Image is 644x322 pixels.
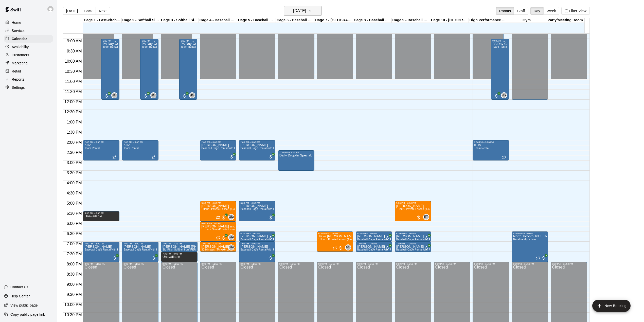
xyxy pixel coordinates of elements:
div: 2:00 PM – 3:00 PM [123,141,157,144]
span: 6:30 PM [65,231,83,236]
div: 2:00 PM – 3:00 PM: charlie cilevitz [239,140,275,160]
span: Baseball Cage Rental with Pitching Machine (4 People Maximum!) [240,238,320,241]
p: Copy public page link [10,312,45,317]
span: Recurring event [151,155,155,159]
span: All customers have paid [229,154,234,159]
span: All customers have paid [182,93,187,98]
div: 7:00 PM – 8:00 PM [240,242,274,245]
div: Cage 8 - Baseball Pitching Machine [353,18,391,23]
span: 7:00 PM [65,242,83,246]
div: Cage 2 - Softball Slo-pitch Iron [PERSON_NAME] & Hack Attack Baseball Pitching Machine [122,18,160,23]
div: 2:00 PM – 3:00 PM: KHA [473,140,509,160]
span: 10:00 AM [63,59,83,63]
div: Cage 10 - [GEOGRAPHIC_DATA] [430,18,469,23]
button: Rooms [496,7,514,15]
span: Recurring event [502,155,506,159]
a: Settings [4,84,53,91]
div: 9:00 AM – 12:00 PM [142,40,157,42]
a: Marketing [4,59,53,67]
button: Staff [514,7,528,15]
div: 8:00 PM – 11:59 PM [123,263,157,265]
span: 3:00 PM [65,160,83,165]
div: 6:30 PM – 7:00 PM [240,232,274,235]
div: 6:30 PM – 7:00 PM: Jason Maclellan [356,231,392,242]
p: Customers [12,52,29,58]
span: All customers have paid [494,93,499,98]
span: Recurring event [216,236,220,240]
span: 1:00 PM [65,120,83,124]
div: 8:00 PM – 11:59 PM [357,263,391,265]
span: Recurring event [333,246,337,250]
a: Services [4,27,53,34]
div: Retail [4,67,53,75]
span: All customers have paid [424,245,429,251]
span: 1Hour - Private Lesson (1-on-1) [202,208,240,210]
div: 8:00 PM – 11:59 PM [202,263,235,265]
span: NS [346,245,350,250]
div: 7:00 PM – 8:00 PM: Baseball Cage Rental with Pitching Machine (4 People Maximum!) [122,242,158,262]
span: GM [229,214,234,220]
span: 6:00 PM [65,221,83,226]
div: 8:00 PM – 11:59 PM [84,263,118,265]
div: Cage 7 - [GEOGRAPHIC_DATA] [314,18,353,23]
span: GM [229,245,234,250]
span: 9:00 PM [65,282,83,287]
span: All customers have paid [143,93,148,98]
div: Gym [507,18,546,23]
div: High Performance Lane [469,18,507,23]
div: 9:00 AM – 12:00 PM: PA Day Camp [140,39,158,100]
div: 2:30 PM – 3:30 PM [279,151,313,154]
span: Recurring event [216,216,220,220]
span: Team Rental [84,147,100,150]
span: 3:30 PM [65,171,83,175]
div: 7:00 PM – 7:30 PM: Jason Maclellan [395,242,431,252]
div: Cage 3 - Softball Slo-pitch Iron [PERSON_NAME] & Baseball Pitching Machine [160,18,199,23]
div: 9:00 AM – 12:00 PM [103,40,118,42]
div: 6:30 PM – 7:00 PM: Andrew Neilson [239,231,275,242]
span: Nicholas Smith [347,244,351,251]
div: Jeremias Sucre [501,92,507,98]
p: Marketing [12,61,28,66]
div: 7:00 PM – 7:30 PM: Jason Maclellan [356,242,392,252]
div: Nicholas Smith [345,244,351,251]
div: 8:00 PM – 11:59 PM [279,263,313,265]
span: All customers have paid [385,245,390,251]
div: 6:30 PM – 7:00 PM: Jason Maclellan [395,231,431,242]
span: 8:30 PM [65,272,83,276]
div: Party/Meeting Room [546,18,584,23]
p: Help Center [10,294,30,299]
span: All customers have paid [268,154,273,159]
div: 5:00 PM – 6:00 PM [240,202,274,204]
span: 1 Hour - Semi-Private Lesson (2-on-1) [202,228,248,231]
span: 10:00 PM [63,302,83,307]
span: All customers have paid [151,256,156,261]
div: 9:00 AM – 12:00 PM [181,40,196,42]
span: Baseball Cage Rental with Pitching Machine (4 People Maximum!) [357,238,437,241]
p: Services [12,28,26,33]
h6: [DATE] [293,7,306,14]
a: Calendar [4,35,53,43]
span: Gabe Manalo [230,244,234,251]
div: 6:30 PM – 7:30 PM [318,232,352,235]
div: 6:30 PM – 8:00 PM [513,232,547,235]
span: 9:30 PM [65,292,83,297]
button: Back [81,7,96,15]
span: All customers have paid [112,256,117,261]
span: 1:30 PM [65,130,83,134]
span: 8:00 PM [65,262,83,266]
div: 8:00 PM – 11:59 PM [163,263,196,265]
div: 6:00 PM – 7:00 PM [202,222,235,225]
div: 2:00 PM – 3:00 PM [202,141,235,144]
span: Baseball Cage Rental with Pitching Machine (4 People Maximum!) [84,248,164,251]
button: Next [96,7,110,15]
span: Gabe Manalo [230,234,234,240]
span: 9:30 AM [66,49,83,53]
button: Filter View [561,7,590,15]
span: All customers have paid [221,215,226,220]
span: Jeremias Sucre [503,92,507,98]
div: 7:00 PM – 7:30 PM [396,242,430,245]
span: All customers have paid [541,256,546,261]
div: Customers [4,51,53,59]
span: 10:30 AM [63,69,83,74]
span: 12:30 PM [63,110,83,114]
